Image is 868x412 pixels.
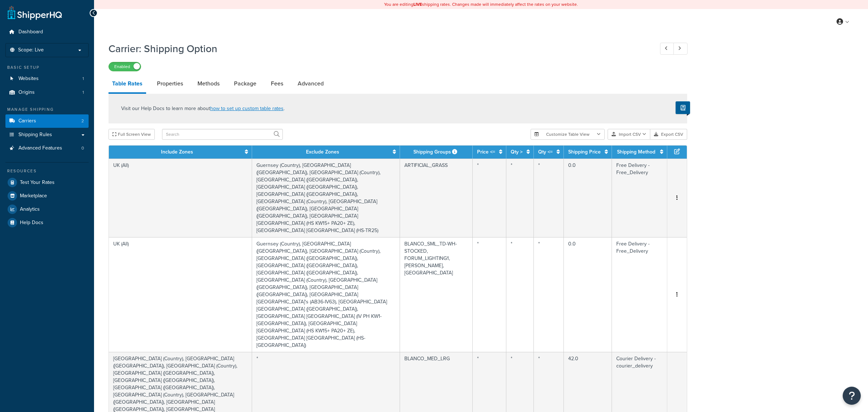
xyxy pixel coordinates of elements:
span: 1 [82,89,84,96]
td: Free Delivery - Free_Delivery [612,237,667,352]
td: Guernsey (Country), [GEOGRAPHIC_DATA] ([GEOGRAPHIC_DATA]), [GEOGRAPHIC_DATA] (Country), [GEOGRAPH... [252,237,400,352]
a: Fees [267,75,287,92]
a: Advanced Features0 [5,142,89,155]
input: Search [162,129,283,140]
th: Shipping Groups [400,146,473,159]
a: Qty <= [538,148,553,156]
div: Manage Shipping [5,106,89,113]
a: Package [230,75,260,92]
a: how to set up custom table rates [210,105,284,112]
span: Test Your Rates [20,180,55,186]
span: Advanced Features [18,145,62,151]
div: Basic Setup [5,64,89,71]
button: Export CSV [650,129,687,140]
span: Help Docs [20,220,43,226]
td: UK (All) [109,159,252,237]
a: Dashboard [5,25,89,39]
a: Test Your Rates [5,176,89,189]
button: Import CSV [608,129,650,140]
button: Open Resource Center [843,387,861,405]
a: Analytics [5,203,89,216]
li: Origins [5,86,89,99]
td: Guernsey (Country), [GEOGRAPHIC_DATA] ([GEOGRAPHIC_DATA]), [GEOGRAPHIC_DATA] (Country), [GEOGRAPH... [252,159,400,237]
li: Websites [5,72,89,85]
a: Exclude Zones [306,148,339,156]
a: Websites1 [5,72,89,85]
a: Properties [153,75,187,92]
a: Carriers2 [5,114,89,128]
a: Methods [194,75,223,92]
td: BLANCO_SML_TD-WH-STOCKED, FORUM_LIGHTING1, [PERSON_NAME], [GEOGRAPHIC_DATA] [400,237,473,352]
span: Marketplace [20,193,47,199]
button: Customize Table View [531,129,605,140]
span: 2 [81,118,84,124]
span: Websites [18,76,39,82]
span: 0 [81,145,84,151]
li: Carriers [5,114,89,128]
a: Price <= [477,148,495,156]
span: Carriers [18,118,36,124]
td: ARTIFICIAL_GRASS [400,159,473,237]
span: 1 [82,76,84,82]
td: Free Delivery - Free_Delivery [612,159,667,237]
a: Shipping Price [568,148,601,156]
a: Previous Record [660,43,674,55]
button: Show Help Docs [676,101,690,114]
a: Table Rates [109,75,146,94]
a: Marketplace [5,189,89,202]
p: Visit our Help Docs to learn more about . [121,105,285,113]
a: Advanced [294,75,327,92]
a: Shipping Rules [5,128,89,142]
span: Shipping Rules [18,132,52,138]
a: Include Zones [161,148,193,156]
span: Analytics [20,206,40,213]
div: Resources [5,168,89,174]
td: UK (All) [109,237,252,352]
td: 0.0 [564,237,612,352]
a: Qty > [511,148,523,156]
a: Help Docs [5,216,89,229]
span: Dashboard [18,29,43,35]
a: Shipping Method [617,148,655,156]
a: Next Record [673,43,688,55]
h1: Carrier: Shipping Option [109,42,647,56]
td: 0.0 [564,159,612,237]
button: Full Screen View [109,129,155,140]
span: Scope: Live [18,47,44,53]
li: Advanced Features [5,142,89,155]
a: Origins1 [5,86,89,99]
label: Enabled [109,62,141,71]
b: LIVE [413,1,422,8]
span: Origins [18,89,35,96]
